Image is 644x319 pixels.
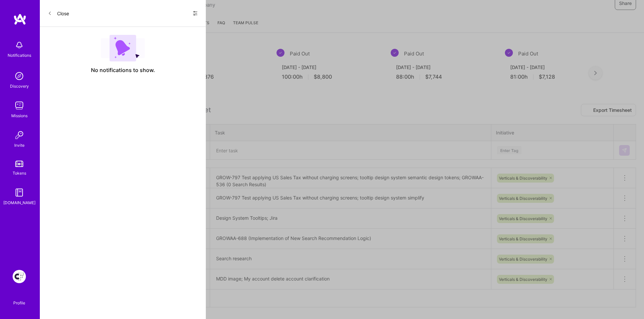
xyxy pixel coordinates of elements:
[48,8,69,19] button: Close
[11,270,28,283] a: Creative Fabrica Project Team
[15,161,23,167] img: tokens
[91,67,155,74] span: No notifications to show.
[3,199,36,206] div: [DOMAIN_NAME]
[101,35,145,61] img: empty
[10,83,29,90] div: Discovery
[13,270,26,283] img: Creative Fabrica Project Team
[13,186,26,199] img: guide book
[13,299,25,306] div: Profile
[13,13,27,25] img: logo
[11,292,28,306] a: Profile
[11,112,28,119] div: Missions
[13,170,26,177] div: Tokens
[13,128,26,142] img: Invite
[13,99,26,112] img: teamwork
[13,69,26,83] img: discovery
[13,39,26,52] img: bell
[14,142,25,149] div: Invite
[8,52,31,59] div: Notifications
